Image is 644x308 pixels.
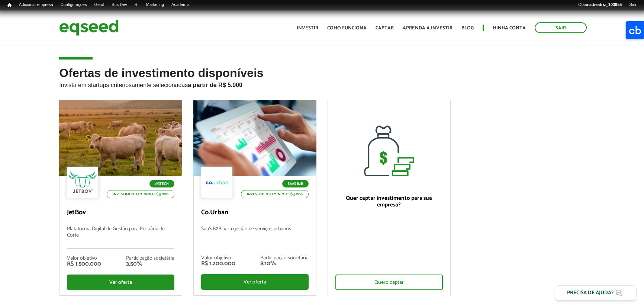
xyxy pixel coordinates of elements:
div: 3,50% [126,261,174,267]
p: SaaS B2B para gestão de serviços urbanos [201,226,309,248]
a: Agtech Investimento mínimo: R$ 5.000 JetBov Plataforma Digital de Gestão para Pecuária de Corte V... [59,100,182,296]
a: Marketing [142,2,168,8]
div: Valor objetivo [67,256,101,261]
img: EqSeed [59,18,119,38]
a: Academia [168,2,193,8]
a: Sair [535,22,587,33]
a: Captar [376,26,394,31]
div: Valor objetivo [201,256,235,261]
a: Início [4,2,15,9]
div: Participação societária [260,256,309,261]
h2: Ofertas de investimento disponíveis [59,67,585,100]
a: Configurações [57,2,91,8]
a: Quer captar investimento para sua empresa? Quero captar [328,100,451,296]
p: Co.Urban [201,209,309,217]
div: R$ 1.200.000 [201,261,235,267]
div: Ver oferta [67,275,174,290]
a: Oláana.beatriz_103955 [574,2,625,8]
p: Plataforma Digital de Gestão para Pecuária de Corte [67,226,174,248]
a: Aprenda a investir [403,26,453,31]
a: Geral [90,2,108,8]
div: Participação societária [126,256,174,261]
a: Como funciona [327,26,367,31]
a: Bus Dev [108,2,131,8]
p: JetBov [67,209,174,217]
a: Sair [625,2,640,8]
p: SaaS B2B [282,180,309,187]
a: Adicionar empresa [15,2,57,8]
div: Ver oferta [201,274,309,290]
p: Investimento mínimo: R$ 5.000 [241,190,309,198]
div: R$ 1.500.000 [67,261,101,267]
a: Minha conta [493,26,526,31]
a: Blog [461,26,474,31]
p: Quer captar investimento para sua empresa? [335,195,443,208]
div: 8,10% [260,261,309,267]
strong: a partir de R$ 5.000 [188,82,242,88]
p: Investimento mínimo: R$ 5.000 [107,190,174,198]
a: RI [131,2,142,8]
a: Investir [297,26,318,31]
p: Agtech [149,180,174,187]
p: Invista em startups criteriosamente selecionadas [59,80,585,89]
div: Quero captar [335,275,443,290]
strong: ana.beatriz_103955 [585,2,622,7]
a: SaaS B2B Investimento mínimo: R$ 5.000 Co.Urban SaaS B2B para gestão de serviços urbanos Valor ob... [193,100,316,296]
span: Início [7,3,12,8]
